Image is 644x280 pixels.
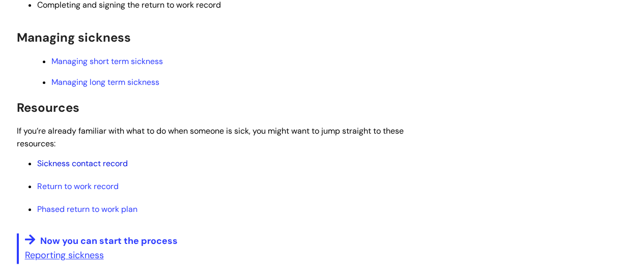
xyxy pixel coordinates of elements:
a: Managing short term sickness [51,56,163,67]
span: Resources [17,100,79,115]
a: Return to work record [37,181,119,192]
a: Managing long term sickness [51,77,159,87]
a: Reporting sickness [25,249,104,261]
span: If you’re already familiar with what to do when someone is sick, you might want to jump straight ... [17,126,404,149]
a: Sickness contact record [37,158,128,169]
span: Managing sickness [17,29,131,45]
span: Now you can start the process [40,235,178,247]
a: Phased return to work plan [37,204,137,214]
